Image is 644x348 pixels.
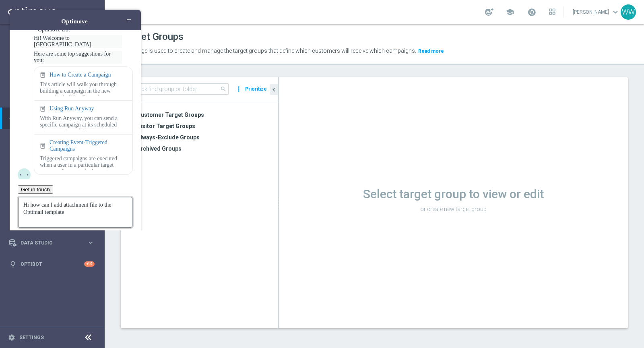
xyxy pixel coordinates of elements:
[130,83,229,95] input: Quick find group or folder
[38,27,60,33] span: Optimove
[235,83,243,95] i: more_vert
[50,106,94,112] div: Using Run Anyway
[21,253,84,275] a: Optibot
[40,155,127,170] div: Triggered campaigns are executed when a user in a particular target group performs particular act...
[279,205,628,213] p: or create new target group
[611,8,620,17] span: keyboard_arrow_down
[34,35,93,48] span: Hi! Welcome to [GEOGRAPHIC_DATA].
[9,239,87,246] div: Data Studio
[506,8,514,17] span: school
[21,240,87,245] span: Data Studio
[34,101,132,134] div: Using Run AnywayWith Run Anyway, you can send a specific campaign at its scheduled time regardles...
[9,240,95,246] button: Data Studio keyboard_arrow_right
[621,4,636,20] div: WW
[19,335,44,340] a: Settings
[417,47,445,56] button: Read more
[40,115,127,129] div: With Run Anyway, you can send a specific campaign at its scheduled time regardless of the status ...
[40,81,127,95] div: This article will walk you through building a campaign in the new campaign builder. Campaigns con...
[244,84,268,95] button: Prioritize
[122,31,184,43] h1: Target Groups
[9,253,95,275] div: Optibot
[122,14,135,25] button: Minimize widget
[87,239,95,246] i: keyboard_arrow_right
[9,261,17,268] i: lightbulb
[137,120,278,132] span: Visitor Target Groups
[137,143,278,154] span: Archived Groups
[34,51,111,63] span: Here are some top suggestions for you:
[18,185,53,194] button: Get in touch
[84,261,95,267] div: +10
[137,109,278,120] span: Customer Target Groups
[18,197,132,228] textarea: Hi how can I add attachment file to the Optimail template
[220,86,227,92] span: search
[34,135,132,174] div: Creating Event-Triggered CampaignsTriggered campaigns are executed when a user in a particular ta...
[122,48,416,54] span: This page is used to create and manage the target groups that define which customers will receive...
[572,6,621,18] a: [PERSON_NAME]keyboard_arrow_down
[8,334,15,341] i: settings
[270,86,278,93] i: chevron_left
[50,72,111,78] div: How to Create a Campaign
[279,187,628,201] h1: Select target group to view or edit
[137,132,278,143] span: Always-Exclude Groups
[62,27,70,33] span: Bot
[38,17,111,26] h1: Optimove
[9,261,95,267] button: lightbulb Optibot +10
[50,139,127,152] div: Creating Event-Triggered Campaigns
[34,67,132,100] div: How to Create a CampaignThis article will walk you through building a campaign in the new campaig...
[270,84,278,95] button: chevron_left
